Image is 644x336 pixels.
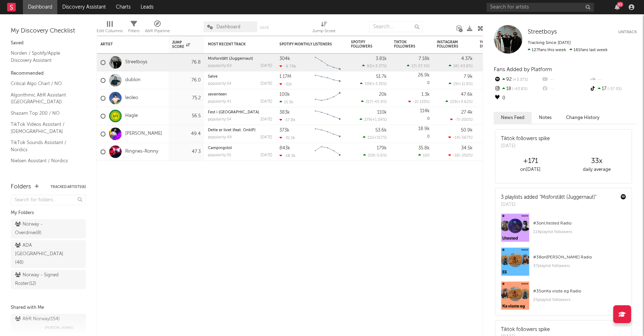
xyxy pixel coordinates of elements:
[365,82,371,86] span: 339
[464,74,473,79] div: 7.9k
[453,154,459,158] span: -18
[145,27,170,35] div: A&R Pipeline
[45,323,73,332] span: [PERSON_NAME]
[208,135,232,139] div: popularity: 49
[449,64,473,68] div: ( )
[145,18,170,39] div: A&R Pipeline
[373,100,386,104] span: -45.9 %
[448,135,473,140] div: ( )
[312,54,344,71] svg: Chart title
[97,18,123,39] div: Edit Columns
[279,42,333,46] div: Spotify Monthly Listeners
[216,25,240,29] span: Dashboard
[563,165,630,174] div: daily average
[541,75,589,84] div: --
[420,109,430,113] div: 114k
[494,75,541,84] div: 92
[532,112,559,124] button: Notes
[418,146,430,150] div: 35.8k
[260,118,272,122] div: [DATE]
[11,27,86,35] div: My Discovery Checklist
[367,64,371,68] span: 92
[279,82,292,87] div: -31k
[125,77,141,83] a: dublon
[617,2,623,7] div: 93
[172,94,201,103] div: 75.2
[459,64,472,68] span: -43.8 %
[375,154,386,158] span: -5.6 %
[208,75,218,79] a: Salve
[494,94,541,103] div: 0
[501,326,550,333] div: Tiktok followers spike
[450,117,473,122] div: ( )
[11,270,86,289] a: Norway - Signed Roster(12)
[461,92,473,97] div: 47.6k
[496,213,631,247] a: #3onUtested Radio119playlist followers
[351,40,376,49] div: Spotify Followers
[128,18,140,39] div: Filters
[279,153,296,158] div: -18.3k
[11,109,79,117] a: Shazam Top 200 / NO
[208,57,272,61] div: Misforstått (Juggernaut)
[379,92,387,97] div: 20k
[533,262,626,270] div: 37 playlist followers
[208,42,262,46] div: Most Recent Track
[208,93,227,97] a: seventeen
[461,56,473,61] div: 4.37k
[260,64,272,68] div: [DATE]
[394,107,430,125] div: 0
[208,153,231,157] div: popularity: 55
[494,84,541,94] div: 18
[172,76,201,85] div: 76.0
[11,49,79,64] a: Norden / Spotify/Apple Discovery Assistant
[279,64,296,69] div: -9.79k
[460,118,472,122] span: -200 %
[363,153,387,158] div: ( )
[419,56,430,61] div: 7.18k
[455,118,459,122] span: -7
[533,253,626,262] div: # 38 on [PERSON_NAME] Radio
[279,56,290,61] div: 304k
[494,112,532,124] button: News Feed
[208,128,255,132] a: Dette er livet (feat. OnklP)
[11,139,79,153] a: TikTok Sounds Assistant / Nordics
[372,118,386,122] span: +1.09 %
[449,81,473,86] div: ( )
[533,296,626,304] div: 25 playlist followers
[421,92,430,97] div: 1.3k
[411,64,415,68] span: 17
[369,21,423,32] input: Search...
[487,3,594,12] input: Search for artists
[394,125,430,143] div: 0
[15,241,65,267] div: ADA [GEOGRAPHIC_DATA] ( 48 )
[11,314,86,333] a: A&R Norway(154)[PERSON_NAME]
[423,154,430,158] span: 100
[260,153,272,157] div: [DATE]
[208,146,272,150] div: Campingstol
[11,195,86,205] input: Search for folders...
[497,157,563,165] div: +171
[260,100,272,104] div: [DATE]
[394,40,419,49] div: TikTok Followers
[97,27,123,35] div: Edit Columns
[501,201,596,208] div: [DATE]
[372,64,386,68] span: +3.37 %
[368,154,374,158] span: 219
[279,146,290,150] div: 843k
[480,40,505,49] div: YouTube Subscribers
[458,100,472,104] span: +3.62 %
[208,110,259,114] a: Fest i [GEOGRAPHIC_DATA]
[453,64,458,68] span: 18
[172,40,190,49] div: Jump Score
[362,64,387,68] div: ( )
[172,148,201,156] div: 47.3
[50,185,86,189] button: Tracked Artists(6)
[589,75,637,84] div: --
[559,112,607,124] button: Change History
[615,4,620,10] button: 93
[11,209,86,217] div: My Folders
[528,48,608,52] span: 161 fans last week
[260,135,272,139] div: [DATE]
[312,71,344,89] svg: Chart title
[480,125,516,143] div: 0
